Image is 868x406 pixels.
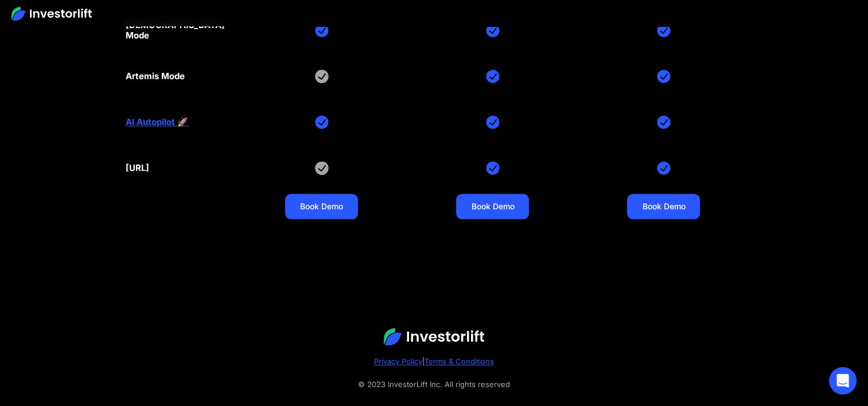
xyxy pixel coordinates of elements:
[829,367,857,395] div: Open Intercom Messenger
[126,163,149,173] div: [URL]
[627,194,700,219] a: Book Demo
[126,20,229,41] div: [DEMOGRAPHIC_DATA] Mode
[126,117,188,127] a: AI Autopilot 🚀
[126,71,185,81] div: Artemis Mode
[23,377,845,391] div: © 2023 InvestorLift Inc. All rights reserved
[285,194,358,219] a: Book Demo
[456,194,529,219] a: Book Demo
[23,354,845,368] div: |
[374,357,422,366] a: Privacy Policy
[425,357,494,366] a: Terms & Conditions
